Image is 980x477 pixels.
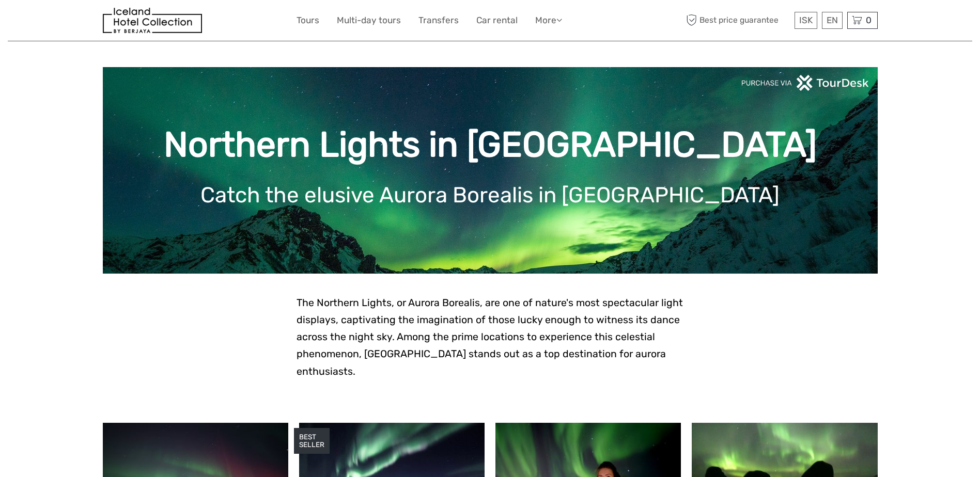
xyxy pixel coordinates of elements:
a: Transfers [418,13,459,28]
h1: Catch the elusive Aurora Borealis in [GEOGRAPHIC_DATA] [118,182,862,208]
a: Multi-day tours [337,13,401,28]
span: Best price guarantee [684,12,792,29]
span: The Northern Lights, or Aurora Borealis, are one of nature's most spectacular light displays, cap... [297,297,683,377]
span: ISK [799,15,813,25]
img: 481-8f989b07-3259-4bb0-90ed-3da368179bdc_logo_small.jpg [103,8,202,33]
a: Car rental [476,13,518,28]
div: BEST SELLER [294,428,330,454]
a: Tours [297,13,319,28]
a: More [535,13,562,28]
h1: Northern Lights in [GEOGRAPHIC_DATA] [118,124,862,166]
span: 0 [864,15,873,25]
div: EN [822,12,843,29]
img: PurchaseViaTourDeskwhite.png [741,75,870,91]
